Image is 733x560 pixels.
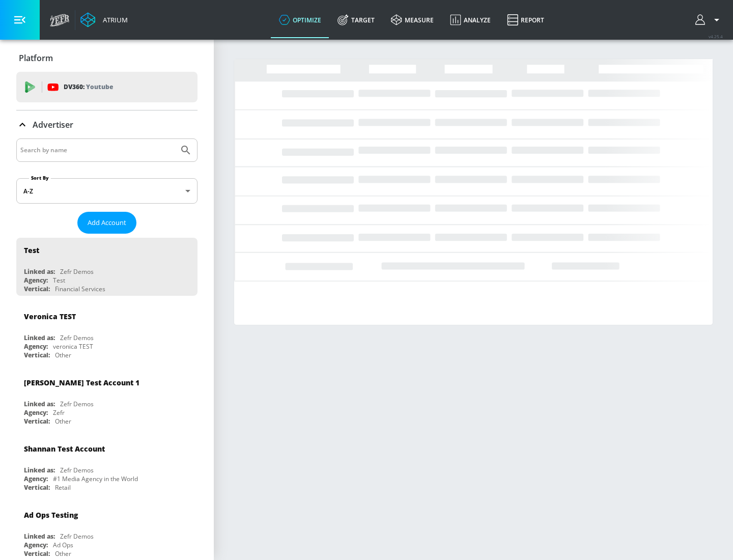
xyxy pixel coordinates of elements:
[16,238,198,296] div: TestLinked as:Zefr DemosAgency:TestVertical:Financial Services
[16,304,198,362] div: Veronica TESTLinked as:Zefr DemosAgency:veronica TESTVertical:Other
[55,549,71,558] div: Other
[24,342,48,351] div: Agency:
[53,541,73,549] div: Ad Ops
[20,144,175,157] input: Search by name
[64,81,113,93] p: DV360:
[88,217,126,229] span: Add Account
[55,417,71,426] div: Other
[24,312,76,321] div: Veronica TEST
[24,549,50,558] div: Vertical:
[24,408,48,417] div: Agency:
[53,276,65,285] div: Test
[53,474,138,483] div: #1 Media Agency in the World
[24,400,55,408] div: Linked as:
[16,370,198,428] div: [PERSON_NAME] Test Account 1Linked as:Zefr DemosAgency:ZefrVertical:Other
[24,267,55,276] div: Linked as:
[24,378,139,387] div: [PERSON_NAME] Test Account 1
[16,72,198,102] div: DV360: Youtube
[383,2,442,38] a: measure
[53,342,93,351] div: veronica TEST
[24,333,55,342] div: Linked as:
[60,267,94,276] div: Zefr Demos
[271,2,329,38] a: optimize
[24,351,50,359] div: Vertical:
[77,212,136,234] button: Add Account
[24,444,105,454] div: Shannan Test Account
[24,466,55,474] div: Linked as:
[53,408,65,417] div: Zefr
[16,436,198,494] div: Shannan Test AccountLinked as:Zefr DemosAgency:#1 Media Agency in the WorldVertical:Retail
[24,285,50,293] div: Vertical:
[24,483,50,492] div: Vertical:
[55,351,71,359] div: Other
[55,483,71,492] div: Retail
[60,466,94,474] div: Zefr Demos
[99,15,128,24] div: Atrium
[24,417,50,426] div: Vertical:
[16,110,198,139] div: Advertiser
[60,400,94,408] div: Zefr Demos
[86,81,113,92] p: Youtube
[329,2,383,38] a: Target
[29,175,51,181] label: Sort By
[60,333,94,342] div: Zefr Demos
[24,532,55,541] div: Linked as:
[24,510,78,520] div: Ad Ops Testing
[24,276,48,285] div: Agency:
[80,12,128,27] a: Atrium
[60,532,94,541] div: Zefr Demos
[24,541,48,549] div: Agency:
[19,52,53,64] p: Platform
[709,34,723,39] span: v 4.25.4
[499,2,552,38] a: Report
[16,44,198,72] div: Platform
[33,119,73,130] p: Advertiser
[16,178,198,204] div: A-Z
[442,2,499,38] a: Analyze
[24,245,39,255] div: Test
[55,285,105,293] div: Financial Services
[24,474,48,483] div: Agency:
